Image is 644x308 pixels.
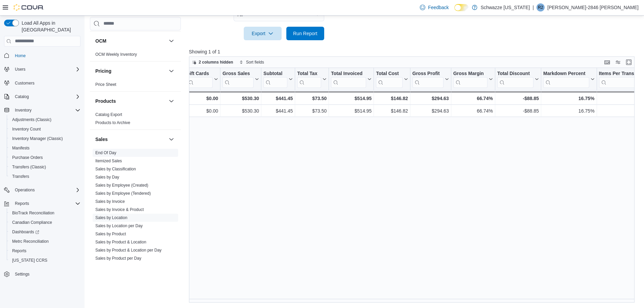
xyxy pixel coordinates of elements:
[15,271,29,277] span: Settings
[12,258,47,263] span: [US_STATE] CCRS
[263,94,293,102] div: $441.45
[9,218,55,227] a: Canadian Compliance
[9,135,66,143] a: Inventory Manager (Classic)
[7,246,83,256] button: Reports
[12,155,43,160] span: Purchase Orders
[7,143,83,153] button: Manifests
[293,30,317,37] span: Run Report
[15,187,35,193] span: Operations
[1,78,83,88] button: Customers
[497,70,539,88] button: Total Discount
[95,232,126,236] a: Sales by Product
[12,145,29,151] span: Manifests
[199,60,233,65] span: 2 columns hidden
[543,70,589,88] div: Markdown Percent
[237,58,267,66] button: Sort fields
[248,27,278,40] span: Export
[186,107,218,115] div: $0.00
[376,70,402,88] div: Total Cost
[95,120,130,125] a: Products to Archive
[331,70,372,88] button: Total Invoiced
[4,48,80,297] nav: Complex example
[12,210,54,216] span: BioTrack Reconciliation
[95,82,116,87] span: Price Sheet
[1,65,83,74] button: Users
[189,48,639,55] p: Showing 1 of 1
[12,199,80,208] span: Reports
[9,153,46,162] a: Purchase Orders
[7,172,83,181] button: Transfers
[95,256,141,261] a: Sales by Product per Day
[90,50,181,61] div: OCM
[95,183,148,188] span: Sales by Employee (Created)
[19,20,80,33] span: Load All Apps in [GEOGRAPHIC_DATA]
[547,3,639,11] p: [PERSON_NAME]-2846 [PERSON_NAME]
[454,4,469,11] input: Dark Mode
[376,107,408,115] div: $146.82
[95,158,122,164] span: Itemized Sales
[14,4,44,11] img: Cova
[453,94,493,102] div: 66.74%
[95,223,143,229] span: Sales by Location per Day
[9,163,49,171] a: Transfers (Classic)
[186,70,218,88] button: Gift Cards
[454,11,455,11] span: Dark Mode
[603,58,611,66] button: Keyboard shortcuts
[7,134,83,143] button: Inventory Manager (Classic)
[12,199,32,208] button: Reports
[297,70,327,88] button: Total Tax
[186,94,218,102] div: $0.00
[9,172,80,181] span: Transfers
[263,70,287,88] div: Subtotal
[9,125,80,133] span: Inventory Count
[9,116,54,124] a: Adjustments (Classic)
[412,94,449,102] div: $294.63
[95,191,151,196] a: Sales by Employee (Tendered)
[1,92,83,101] button: Catalog
[331,94,372,102] div: $514.95
[95,199,125,204] a: Sales by Invoice
[12,106,80,114] span: Inventory
[95,159,122,163] a: Itemized Sales
[12,220,52,225] span: Canadian Compliance
[543,70,589,77] div: Markdown Percent
[1,105,83,115] button: Inventory
[481,3,530,11] p: Schwazze [US_STATE]
[90,111,181,129] div: Products
[417,1,451,14] a: Feedback
[95,98,166,104] button: Products
[12,65,28,73] button: Users
[412,70,444,88] div: Gross Profit
[12,117,51,122] span: Adjustments (Classic)
[95,52,137,57] a: OCM Weekly Inventory
[95,191,151,196] span: Sales by Employee (Tendered)
[95,183,148,188] a: Sales by Employee (Created)
[95,175,119,180] a: Sales by Day
[95,166,136,172] span: Sales by Classification
[412,107,449,115] div: $294.63
[95,240,146,244] a: Sales by Product & Location
[95,38,106,44] h3: OCM
[222,70,254,88] div: Gross Sales
[167,37,175,45] button: OCM
[543,94,594,102] div: 16.75%
[95,68,166,74] button: Pricing
[12,239,49,244] span: Metrc Reconciliation
[7,115,83,124] button: Adjustments (Classic)
[12,65,80,73] span: Users
[95,248,162,253] a: Sales by Product & Location per Day
[9,256,80,264] span: Washington CCRS
[331,70,366,77] div: Total Invoiced
[222,70,254,77] div: Gross Sales
[95,174,119,180] span: Sales by Day
[412,70,444,77] div: Gross Profit
[167,135,175,143] button: Sales
[532,3,534,11] p: |
[95,98,116,104] h3: Products
[9,153,80,162] span: Purchase Orders
[9,209,80,217] span: BioTrack Reconciliation
[286,27,324,40] button: Run Report
[90,149,181,265] div: Sales
[95,112,122,117] a: Catalog Export
[12,126,41,132] span: Inventory Count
